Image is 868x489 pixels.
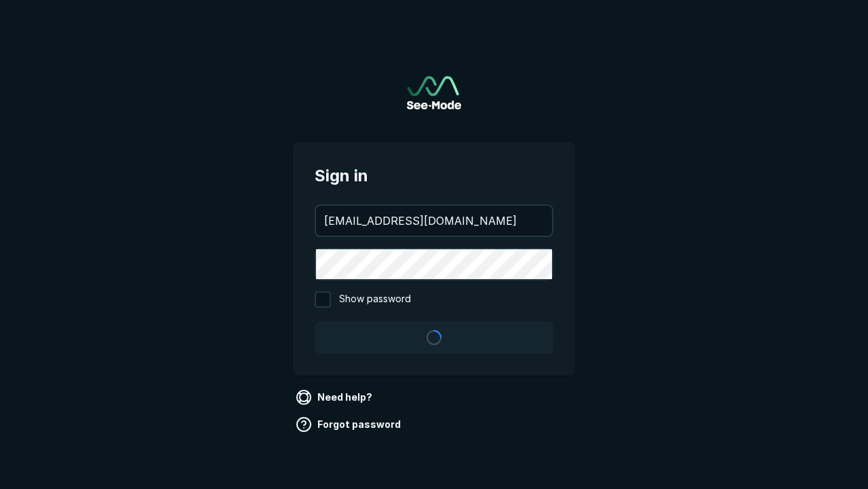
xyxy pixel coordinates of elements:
a: Need help? [293,386,378,408]
img: See-Mode Logo [407,76,461,109]
a: Go to sign in [407,76,461,109]
span: Show password [339,291,411,308]
a: Forgot password [293,414,406,435]
span: Sign in [315,164,553,188]
input: your@email.com [316,206,552,236]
